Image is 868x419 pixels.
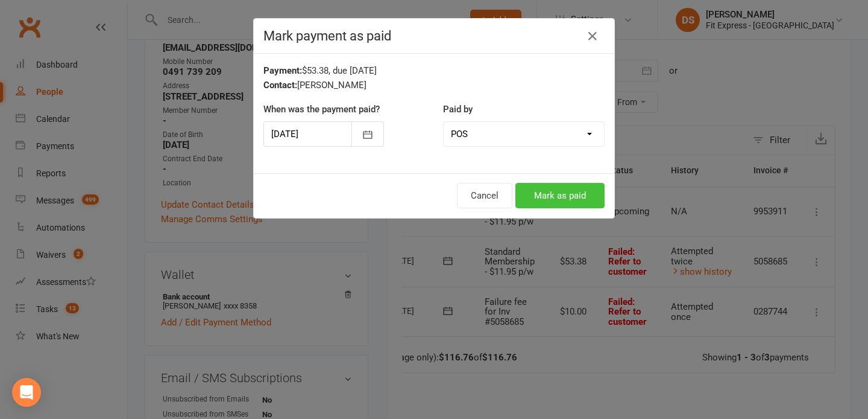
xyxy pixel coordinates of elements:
[263,63,605,78] div: $53.38, due [DATE]
[263,78,605,92] div: [PERSON_NAME]
[443,102,473,117] label: Paid by
[263,102,380,117] label: When was the payment paid?
[263,65,302,76] strong: Payment:
[263,80,297,91] strong: Contact:
[263,28,605,43] h4: Mark payment as paid
[12,378,41,407] div: Open Intercom Messenger
[457,183,512,208] button: Cancel
[583,27,602,46] button: Close
[515,183,605,208] button: Mark as paid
